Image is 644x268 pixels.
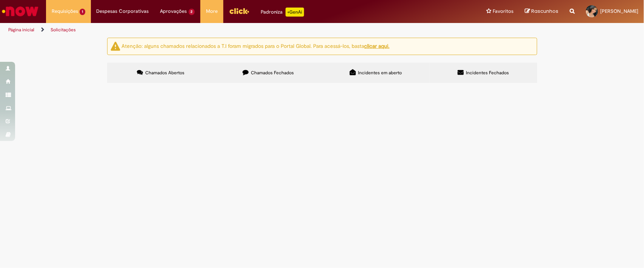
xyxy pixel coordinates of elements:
[122,43,390,49] ng-bind-html: Atenção: alguns chamados relacionados a T.I foram migrados para o Portal Global. Para acessá-los,...
[600,8,638,14] span: [PERSON_NAME]
[206,8,218,15] span: More
[531,8,558,15] span: Rascunhos
[97,8,149,15] span: Despesas Corporativas
[145,70,184,76] span: Chamados Abertos
[8,27,34,33] a: Página inicial
[229,5,249,17] img: click_logo_yellow_360x200.png
[1,4,40,19] img: ServiceNow
[51,27,76,33] a: Solicitações
[525,8,558,15] a: Rascunhos
[6,23,424,37] ul: Trilhas de página
[493,8,513,15] span: Favoritos
[80,9,85,15] span: 1
[160,8,187,15] span: Aprovações
[261,8,304,17] div: Padroniza
[189,9,195,15] span: 2
[251,70,294,76] span: Chamados Fechados
[364,43,390,49] a: clicar aqui.
[286,8,304,17] p: +GenAi
[52,8,78,15] span: Requisições
[466,70,509,76] span: Incidentes Fechados
[358,70,402,76] span: Incidentes em aberto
